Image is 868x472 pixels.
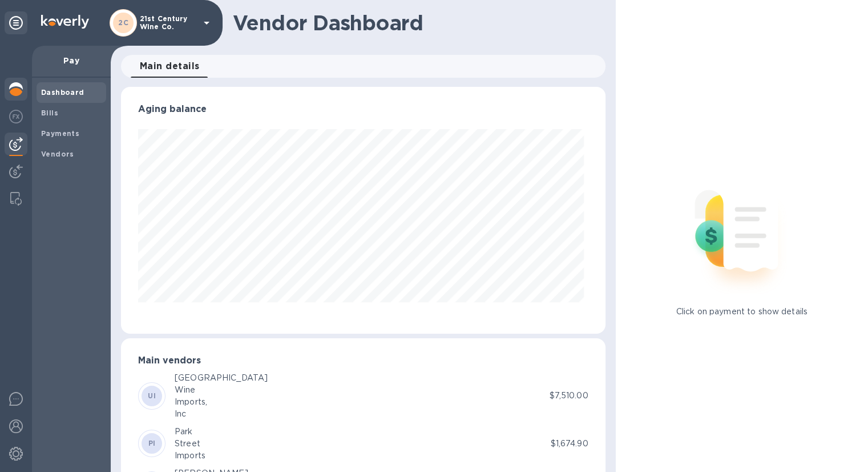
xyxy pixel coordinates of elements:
[118,18,128,27] b: 2C
[175,384,268,396] div: Wine
[175,438,205,450] div: Street
[148,391,156,400] b: UI
[41,150,74,158] b: Vendors
[41,109,58,117] b: Bills
[148,439,156,447] b: PI
[175,408,268,420] div: Inc
[811,417,868,472] iframe: Chat Widget
[9,110,23,123] img: Foreign exchange
[175,450,205,462] div: Imports
[138,104,588,115] h3: Aging balance
[676,306,808,318] p: Click on payment to show details
[549,390,588,402] p: $7,510.00
[140,58,200,74] span: Main details
[175,426,205,438] div: Park
[550,438,588,450] p: $1,674.90
[41,129,79,138] b: Payments
[175,396,268,408] div: Imports,
[175,372,268,384] div: [GEOGRAPHIC_DATA]
[140,15,197,31] p: 21st Century Wine Co.
[5,11,27,34] div: Unpin categories
[41,55,102,66] p: Pay
[233,11,597,35] h1: Vendor Dashboard
[41,88,84,97] b: Dashboard
[41,15,89,29] img: Logo
[138,355,588,366] h3: Main vendors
